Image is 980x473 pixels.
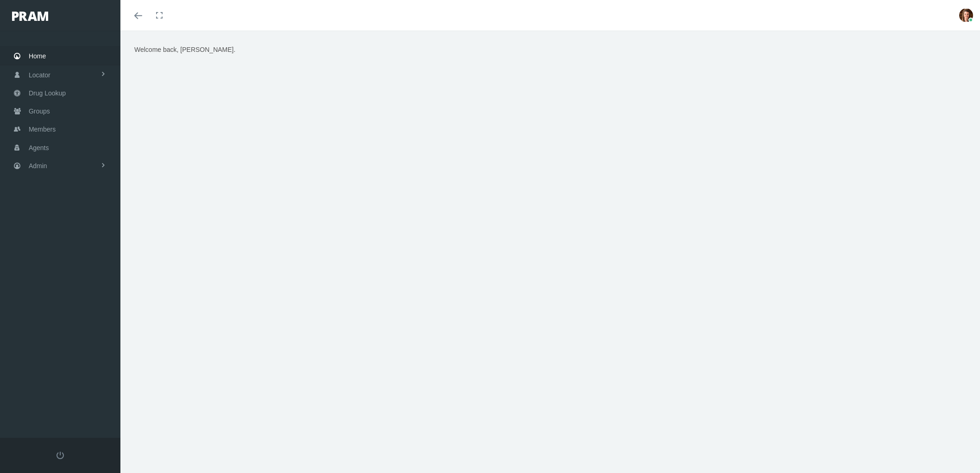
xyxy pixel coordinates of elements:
span: Groups [29,102,50,120]
span: Welcome back, [PERSON_NAME]. [134,46,235,53]
span: Locator [29,66,50,84]
span: Agents [29,139,49,157]
span: Drug Lookup [29,84,66,102]
span: Admin [29,157,47,175]
img: PRAM_20_x_78.png [12,12,48,21]
img: S_Profile_Picture_677.PNG [959,8,973,22]
span: Members [29,120,56,138]
span: Home [29,47,46,65]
